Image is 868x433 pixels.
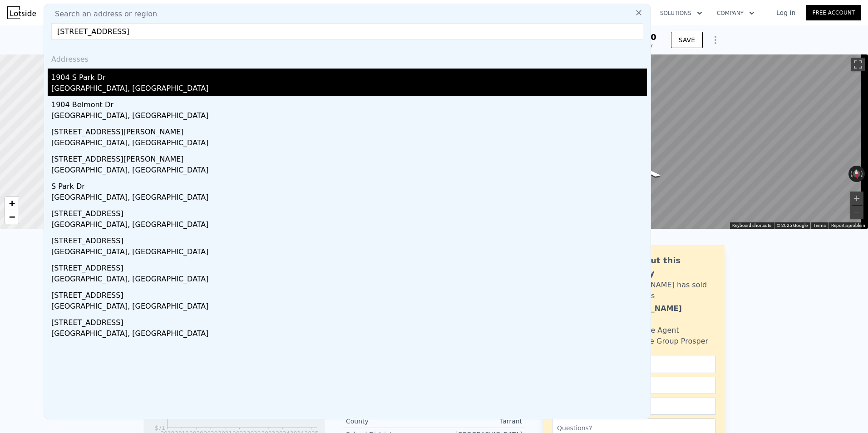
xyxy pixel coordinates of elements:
[51,219,647,232] div: [GEOGRAPHIC_DATA], [GEOGRAPHIC_DATA]
[51,69,647,83] div: 1904 S Park Dr
[51,274,647,286] div: [GEOGRAPHIC_DATA], [GEOGRAPHIC_DATA]
[48,9,157,20] span: Search an address or region
[5,210,19,224] a: Zoom out
[51,83,647,96] div: [GEOGRAPHIC_DATA], [GEOGRAPHIC_DATA]
[851,58,865,71] button: Toggle fullscreen view
[777,223,808,228] span: © 2025 Google
[614,254,715,280] div: Ask about this property
[51,138,647,150] div: [GEOGRAPHIC_DATA], [GEOGRAPHIC_DATA]
[850,192,863,205] button: Zoom in
[765,8,806,17] a: Log In
[653,5,710,21] button: Solutions
[806,5,861,20] a: Free Account
[51,259,647,274] div: [STREET_ADDRESS]
[813,223,826,228] a: Terms (opens in new tab)
[614,280,715,301] div: [PERSON_NAME] has sold 129 homes
[614,336,708,347] div: Realty One Group Prosper
[860,166,865,182] button: Rotate clockwise
[852,165,861,182] button: Reset the view
[732,222,771,229] button: Keyboard shortcuts
[51,110,647,123] div: [GEOGRAPHIC_DATA], [GEOGRAPHIC_DATA]
[51,192,647,205] div: [GEOGRAPHIC_DATA], [GEOGRAPHIC_DATA]
[706,31,725,49] button: Show Options
[51,232,647,246] div: [STREET_ADDRESS]
[831,223,865,228] a: Report a problem
[346,417,434,426] div: County
[51,165,647,177] div: [GEOGRAPHIC_DATA], [GEOGRAPHIC_DATA]
[9,197,15,209] span: +
[51,286,647,301] div: [STREET_ADDRESS]
[671,32,703,48] button: SAVE
[710,5,762,21] button: Company
[51,123,647,138] div: [STREET_ADDRESS][PERSON_NAME]
[51,246,647,259] div: [GEOGRAPHIC_DATA], [GEOGRAPHIC_DATA]
[5,197,19,210] a: Zoom in
[434,417,522,426] div: Tarrant
[9,211,15,222] span: −
[48,47,647,69] div: Addresses
[51,328,647,341] div: [GEOGRAPHIC_DATA], [GEOGRAPHIC_DATA]
[51,96,647,110] div: 1904 Belmont Dr
[51,177,647,192] div: S Park Dr
[848,166,853,182] button: Rotate counterclockwise
[51,314,647,328] div: [STREET_ADDRESS]
[7,6,36,19] img: Lotside
[51,301,647,314] div: [GEOGRAPHIC_DATA], [GEOGRAPHIC_DATA]
[51,150,647,165] div: [STREET_ADDRESS][PERSON_NAME]
[155,425,165,431] tspan: $71
[51,23,643,39] input: Enter an address, city, region, neighborhood or zip code
[850,206,863,219] button: Zoom out
[614,303,715,325] div: [PERSON_NAME] Narayan
[51,205,647,219] div: [STREET_ADDRESS]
